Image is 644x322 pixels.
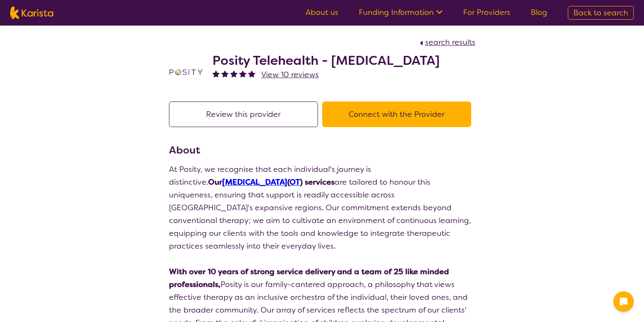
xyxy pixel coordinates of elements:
[418,37,475,47] a: search results
[261,68,319,81] a: View 10 reviews
[221,70,229,77] img: fullstar
[10,6,53,19] img: Karista logo
[261,70,319,80] span: View 10 reviews
[248,70,255,77] img: fullstar
[169,142,475,158] h3: About
[425,37,475,47] span: search results
[222,177,287,187] a: [MEDICAL_DATA]
[306,7,338,17] a: About us
[169,102,318,127] button: Review this provider
[531,7,547,17] a: Blog
[573,8,628,18] span: Back to search
[169,55,203,89] img: t1bslo80pcylnzwjhndq.png
[322,102,471,127] button: Connect with the Provider
[322,109,475,119] a: Connect with the Provider
[463,7,510,17] a: For Providers
[208,177,335,187] strong: Our ( ) services
[169,109,322,119] a: Review this provider
[212,53,440,68] h2: Posity Telehealth - [MEDICAL_DATA]
[239,70,246,77] img: fullstar
[359,7,443,17] a: Funding Information
[230,70,238,77] img: fullstar
[169,267,449,290] strong: With over 10 years of strong service delivery and a team of 25 like minded professionals,
[212,70,220,77] img: fullstar
[568,6,634,20] a: Back to search
[289,177,300,187] a: OT
[169,163,475,252] p: At Posity, we recognise that each individual's journey is distinctive. are tailored to honour thi...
